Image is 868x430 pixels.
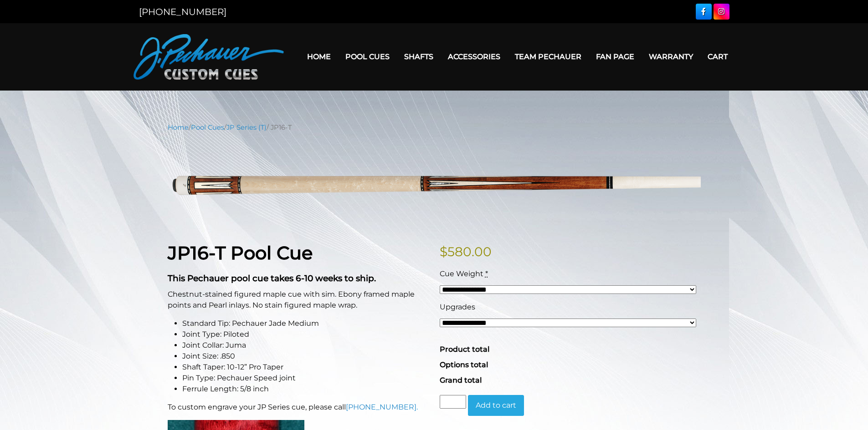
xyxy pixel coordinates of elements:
[300,45,338,68] a: Home
[700,45,735,68] a: Cart
[182,362,429,373] li: Shaft Taper: 10-12” Pro Taper
[182,351,429,362] li: Joint Size: .850
[182,318,429,329] li: Standard Tip: Pechauer Jade Medium
[338,45,397,68] a: Pool Cues
[182,340,429,351] li: Joint Collar: Juma
[168,289,429,311] p: Chestnut-stained figured maple cue with sim. Ebony framed maple points and Pearl inlays. No stain...
[168,402,429,413] p: To custom engrave your JP Series cue, please call
[440,244,492,259] bdi: 580.00
[441,45,508,68] a: Accessories
[440,244,447,259] span: $
[440,345,489,354] span: Product total
[485,269,488,278] abbr: required
[168,242,313,264] strong: JP16-T Pool Cue
[191,123,224,132] a: Pool Cues
[168,123,189,132] a: Home
[226,123,267,132] a: JP Series (T)
[168,139,701,228] img: jp16-T.png
[440,303,475,311] span: Upgrades
[440,269,483,278] span: Cue Weight
[182,384,429,395] li: Ferrule Length: 5/8 inch
[182,329,429,340] li: Joint Type: Piloted
[346,403,418,411] a: [PHONE_NUMBER].
[508,45,589,68] a: Team Pechauer
[440,360,488,369] span: Options total
[168,122,701,132] nav: Breadcrumb
[642,45,700,68] a: Warranty
[139,6,226,17] a: [PHONE_NUMBER]
[589,45,642,68] a: Fan Page
[397,45,441,68] a: Shafts
[168,273,376,283] strong: This Pechauer pool cue takes 6-10 weeks to ship.
[440,395,466,409] input: Product quantity
[440,376,482,384] span: Grand total
[134,34,284,80] img: Pechauer Custom Cues
[182,373,429,384] li: Pin Type: Pechauer Speed joint
[468,395,524,416] button: Add to cart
